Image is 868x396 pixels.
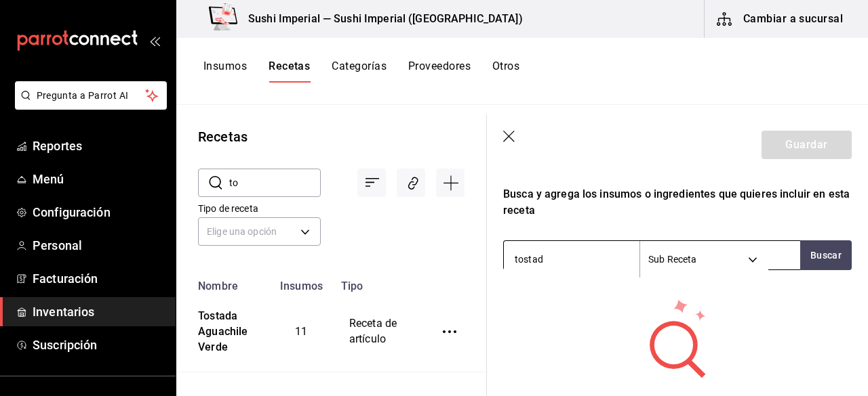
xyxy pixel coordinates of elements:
[203,60,519,83] div: navigation tabs
[176,271,270,292] th: Nombre
[492,60,519,83] button: Otros
[436,169,465,197] div: Agregar receta
[357,169,386,197] div: Ordenar por
[332,60,387,83] button: Categorías
[408,60,471,83] button: Proveedores
[198,127,248,147] div: Recetas
[33,303,165,321] span: Inventarios
[149,35,160,46] button: open_drawer_menu
[193,303,254,355] div: Tostada Aguachile Verde
[800,240,852,270] button: Buscar
[198,204,321,213] label: Tipo de receta
[229,169,321,196] input: Buscar nombre de receta
[198,217,321,246] div: Elige una opción
[237,11,523,27] h3: Sushi Imperial — Sushi Imperial ([GEOGRAPHIC_DATA])
[269,60,310,83] button: Recetas
[9,98,167,112] a: Pregunta a Parrot AI
[33,269,165,288] span: Facturación
[33,236,165,255] span: Personal
[203,60,247,83] button: Insumos
[333,292,418,372] td: Receta de artículo
[33,170,165,188] span: Menú
[15,81,167,110] button: Pregunta a Parrot AI
[640,241,768,278] div: Sub Receta
[33,336,165,354] span: Suscripción
[33,203,165,221] span: Configuración
[333,271,418,292] th: Tipo
[33,137,165,155] span: Reportes
[397,169,425,197] div: Asociar recetas
[295,325,307,338] span: 11
[504,245,639,273] input: Buscar insumo
[37,89,146,103] span: Pregunta a Parrot AI
[270,271,333,292] th: Insumos
[503,186,852,219] div: Busca y agrega los insumos o ingredientes que quieres incluir en esta receta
